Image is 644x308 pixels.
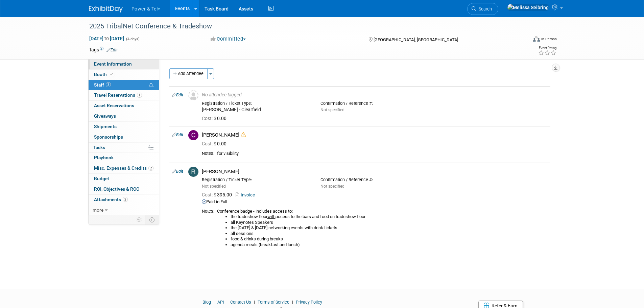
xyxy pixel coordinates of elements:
[145,215,159,224] td: Toggle Event Tabs
[231,236,548,242] li: food & drinks during breaks
[202,192,235,197] span: 395.00
[225,300,229,305] span: |
[188,130,198,140] img: C.jpg
[106,82,111,87] span: 3
[208,35,248,43] button: Committed
[231,225,548,231] li: the [DATE] & [DATE] networking events with drink tickets
[93,145,105,150] span: Tasks
[202,141,217,146] span: Cost: $
[149,82,153,88] span: Potential Scheduling Conflict -- at least one attendee is tagged in another overlapping event.
[94,134,123,140] span: Sponsorships
[230,300,251,305] a: Contact Us
[202,300,211,305] a: Blog
[89,70,159,80] a: Booth
[172,133,183,137] a: Edit
[172,93,183,97] a: Edit
[89,143,159,153] a: Tasks
[94,155,114,160] span: Playbook
[94,92,142,98] span: Travel Reservations
[94,103,134,108] span: Asset Reservations
[89,59,159,69] a: Event Information
[94,82,111,88] span: Staff
[202,107,310,113] div: [PERSON_NAME] - Clearfield
[137,93,142,98] span: 1
[507,4,549,11] img: Melissa Seibring
[89,46,118,53] td: Tags
[538,46,556,50] div: Event Rating
[94,197,128,202] span: Attachments
[89,132,159,142] a: Sponsorships
[87,20,517,32] div: 2025 TribalNet Conference & Tradeshow
[93,207,103,213] span: more
[231,220,548,226] li: all Keynotes Speakers
[94,186,139,192] span: ROI, Objectives & ROO
[89,184,159,194] a: ROI, Objectives & ROO
[202,168,548,175] div: [PERSON_NAME]
[89,101,159,111] a: Asset Reservations
[89,111,159,121] a: Giveaways
[148,166,153,171] span: 2
[94,124,117,129] span: Shipments
[231,214,548,220] li: the tradeshow floor access to the bars and food on tradeshow floor
[296,300,322,305] a: Privacy Policy
[172,169,183,174] a: Edit
[320,101,429,106] div: Confirmation / Reference #:
[89,35,124,42] span: [DATE] [DATE]
[267,214,276,219] u: with
[94,113,116,119] span: Giveaways
[89,6,123,13] img: ExhibitDay
[374,37,458,42] span: [GEOGRAPHIC_DATA], [GEOGRAPHIC_DATA]
[123,197,128,202] span: 2
[89,195,159,205] a: Attachments2
[541,37,557,42] div: In-Person
[188,90,198,100] img: Unassigned-User-Icon.png
[89,163,159,173] a: Misc. Expenses & Credits2
[94,72,115,77] span: Booth
[241,132,246,137] i: Double-book Warning!
[202,151,214,156] div: Notes:
[320,177,429,183] div: Confirmation / Reference #:
[202,177,310,183] div: Registration / Ticket Type:
[236,192,258,197] a: Invoice
[476,6,492,11] span: Search
[89,90,159,100] a: Travel Reservations1
[217,300,224,305] a: API
[202,101,310,106] div: Registration / Ticket Type:
[320,108,344,112] span: Not specified
[169,68,208,79] button: Add Attendee
[202,184,226,189] span: Not specified
[231,242,548,248] li: agenda meals (breakfast and lunch)
[89,174,159,184] a: Budget
[212,300,216,305] span: |
[202,92,548,98] div: No attendee tagged
[188,167,198,177] img: R.jpg
[89,122,159,132] a: Shipments
[134,215,145,224] td: Personalize Event Tab Strip
[94,165,153,171] span: Misc. Expenses & Credits
[89,205,159,215] a: more
[202,116,217,121] span: Cost: $
[467,3,498,15] a: Search
[202,209,214,214] div: Notes:
[320,184,344,189] span: Not specified
[487,35,557,45] div: Event Format
[103,36,110,41] span: to
[94,61,132,67] span: Event Information
[231,231,548,237] li: all sessions
[125,37,140,41] span: (4 days)
[202,199,548,205] div: Paid in Full
[89,80,159,90] a: Staff3
[89,153,159,163] a: Playbook
[202,141,229,146] span: 0.00
[290,300,295,305] span: |
[202,132,548,138] div: [PERSON_NAME]
[106,48,118,52] a: Edit
[202,116,229,121] span: 0.00
[202,192,217,197] span: Cost: $
[94,176,109,181] span: Budget
[110,72,113,76] i: Booth reservation complete
[217,209,548,248] div: Conference badge - includes access to:
[258,300,289,305] a: Terms of Service
[533,36,540,42] img: Format-Inperson.png
[252,300,257,305] span: |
